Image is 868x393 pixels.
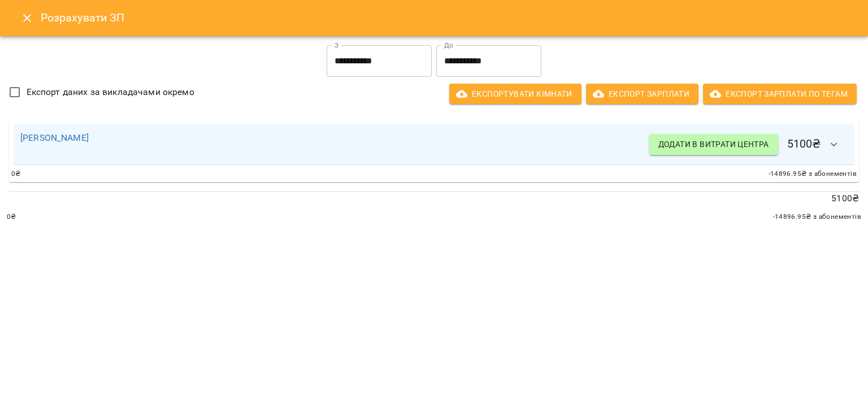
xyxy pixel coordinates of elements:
[712,87,848,101] span: Експорт Зарплати по тегам
[9,192,859,205] p: 5100 ₴
[658,137,769,151] span: Додати в витрати центра
[449,84,581,104] button: Експортувати кімнати
[773,211,861,223] span: -14896.95 ₴ з абонементів
[14,5,41,32] button: Close
[20,132,89,143] a: [PERSON_NAME]
[703,84,857,104] button: Експорт Зарплати по тегам
[649,134,778,154] button: Додати в витрати центра
[586,84,698,104] button: Експорт Зарплати
[595,87,689,101] span: Експорт Зарплати
[769,169,857,180] span: -14896.95 ₴ з абонементів
[649,131,848,158] h6: 5100 ₴
[27,85,194,99] span: Експорт даних за викладачами окремо
[458,87,572,101] span: Експортувати кімнати
[41,9,854,27] h6: Розрахувати ЗП
[7,211,16,223] span: 0 ₴
[11,169,21,180] span: 0 ₴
